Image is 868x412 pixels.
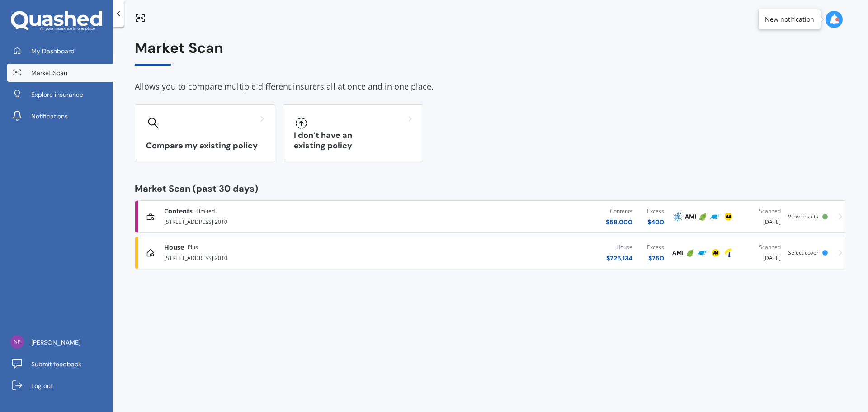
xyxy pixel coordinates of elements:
div: Excess [647,207,664,216]
span: House [164,243,184,252]
span: Market Scan [31,68,67,77]
div: [STREET_ADDRESS] 2010 [164,252,409,263]
a: Log out [7,377,113,395]
a: My Dashboard [7,42,113,60]
span: Select cover [788,249,819,256]
div: $ 58,000 [606,218,632,227]
div: Contents [606,207,632,216]
h3: I don’t have an existing policy [294,130,412,151]
div: [DATE] [742,243,781,263]
a: Market Scan [7,64,113,82]
div: House [606,243,632,252]
div: $ 725,134 [606,254,632,263]
a: Explore insurance [7,85,113,104]
img: AA [723,211,734,222]
span: Contents [164,207,193,216]
span: Log out [31,381,53,390]
div: Excess [647,243,664,252]
div: Allows you to compare multiple different insurers all at once and in one place. [135,80,846,94]
a: Submit feedback [7,355,113,373]
span: Plus [188,243,198,252]
div: [STREET_ADDRESS] 2010 [164,216,409,227]
img: AMP [672,211,683,222]
a: Notifications [7,107,113,125]
img: Initio [685,247,696,258]
img: AMI [672,247,683,258]
div: Scanned [742,207,781,216]
a: HousePlus[STREET_ADDRESS] 2010House$725,134Excess$750AMIInitioTrade Me InsuranceAATowerScanned[DA... [135,237,846,269]
div: $ 750 [647,254,664,263]
img: Trade Me Insurance [710,211,721,222]
a: [PERSON_NAME] [7,333,113,351]
img: Trade Me Insurance [698,247,708,258]
div: Market Scan [135,40,846,66]
div: New notification [765,15,814,24]
img: Tower [723,247,734,258]
span: View results [788,213,818,220]
img: AA [710,247,721,258]
span: Limited [196,207,215,216]
span: Notifications [31,112,68,121]
span: [PERSON_NAME] [31,338,80,347]
img: Initio [698,211,708,222]
img: 51942a92698fa661be0b1f6f3b7b7d41 [10,335,24,349]
h3: Compare my existing policy [146,141,264,151]
span: Submit feedback [31,360,81,369]
span: Explore insurance [31,90,83,99]
span: My Dashboard [31,47,75,56]
div: Scanned [742,243,781,252]
a: ContentsLimited[STREET_ADDRESS] 2010Contents$58,000Excess$400AMPAMIInitioTrade Me InsuranceAAScan... [135,200,846,233]
img: AMI [685,211,696,222]
div: Market Scan (past 30 days) [135,184,846,193]
div: $ 400 [647,218,664,227]
div: [DATE] [742,207,781,227]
